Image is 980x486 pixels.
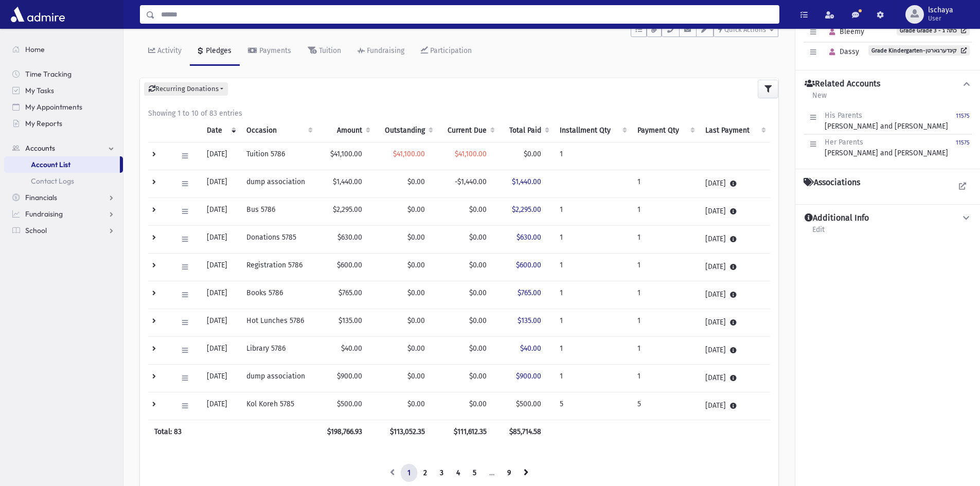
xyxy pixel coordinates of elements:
[825,27,864,36] span: Bleemy
[518,316,541,325] span: $135.00
[317,142,375,170] td: $41,100.00
[407,261,425,269] span: $0.00
[804,177,860,188] h4: Associations
[516,233,541,242] span: $630.00
[437,420,499,443] th: $111,612.35
[554,197,632,225] td: 1
[428,46,472,55] div: Participation
[317,253,375,281] td: $600.00
[201,309,240,336] td: [DATE]
[554,364,632,392] td: 1
[631,281,699,309] td: 1
[417,464,434,482] a: 2
[450,464,467,482] a: 4
[631,225,699,253] td: 1
[317,46,341,55] div: Tuition
[240,119,316,142] th: Occasion : activate to sort column ascending
[240,225,316,253] td: Donations 5785
[4,66,123,82] a: Time Tracking
[25,102,82,112] span: My Appointments
[4,222,123,239] a: School
[375,420,438,443] th: $113,052.35
[4,156,120,173] a: Account List
[554,392,632,420] td: 5
[31,176,74,186] span: Contact Logs
[240,281,316,309] td: Books 5786
[499,420,553,443] th: $85,714.58
[455,150,487,158] span: $41,100.00
[317,420,375,443] th: $198,766.93
[299,37,349,66] a: Tuition
[240,142,316,170] td: Tuition 5786
[25,193,57,202] span: Financials
[240,170,316,197] td: dump association
[407,344,425,353] span: $0.00
[201,170,240,197] td: [DATE]
[407,233,425,242] span: $0.00
[201,392,240,420] td: [DATE]
[201,119,240,142] th: Date: activate to sort column ascending
[4,189,123,206] a: Financials
[407,316,425,325] span: $0.00
[868,45,970,56] a: Grade Kindergarten-קינדערגארטן
[825,138,863,147] span: Her Parents
[699,281,770,309] td: [DATE]
[8,4,67,25] img: AdmirePro
[631,119,699,142] th: Payment Qty: activate to sort column ascending
[201,197,240,225] td: [DATE]
[714,22,778,37] button: Quick Actions
[631,336,699,364] td: 1
[25,45,45,54] span: Home
[520,344,541,353] span: $40.00
[631,364,699,392] td: 1
[956,110,970,132] a: 11575
[631,253,699,281] td: 1
[469,289,487,297] span: $0.00
[25,226,47,235] span: School
[201,336,240,364] td: [DATE]
[240,364,316,392] td: dump association
[4,115,123,132] a: My Reports
[804,79,972,89] button: Related Accounts
[4,41,123,58] a: Home
[631,170,699,197] td: 1
[257,46,291,55] div: Payments
[512,177,541,186] span: $1,440.00
[501,464,518,482] a: 9
[512,205,541,214] span: $2,295.00
[469,233,487,242] span: $0.00
[699,309,770,336] td: [DATE]
[805,213,869,224] h4: Additional Info
[897,25,970,35] a: Grade Grade 3 - כתה ג
[469,316,487,325] span: $0.00
[240,253,316,281] td: Registration 5786
[407,400,425,408] span: $0.00
[393,150,425,158] span: $41,100.00
[804,213,972,224] button: Additional Info
[4,99,123,115] a: My Appointments
[469,344,487,353] span: $0.00
[407,177,425,186] span: $0.00
[4,82,123,99] a: My Tasks
[699,197,770,225] td: [DATE]
[516,372,541,381] span: $900.00
[317,119,375,142] th: Amount: activate to sort column ascending
[25,143,55,153] span: Accounts
[699,119,770,142] th: Last Payment: activate to sort column ascending
[201,364,240,392] td: [DATE]
[956,113,970,119] small: 11575
[699,225,770,253] td: [DATE]
[554,119,632,142] th: Installment Qty: activate to sort column ascending
[25,119,62,128] span: My Reports
[317,281,375,309] td: $765.00
[469,372,487,381] span: $0.00
[805,79,880,89] h4: Related Accounts
[554,142,632,170] td: 1
[201,281,240,309] td: [DATE]
[699,253,770,281] td: [DATE]
[812,89,827,108] a: New
[518,289,541,297] span: $765.00
[499,119,553,142] th: Total Paid: activate to sort column ascending
[956,139,970,146] small: 11575
[469,205,487,214] span: $0.00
